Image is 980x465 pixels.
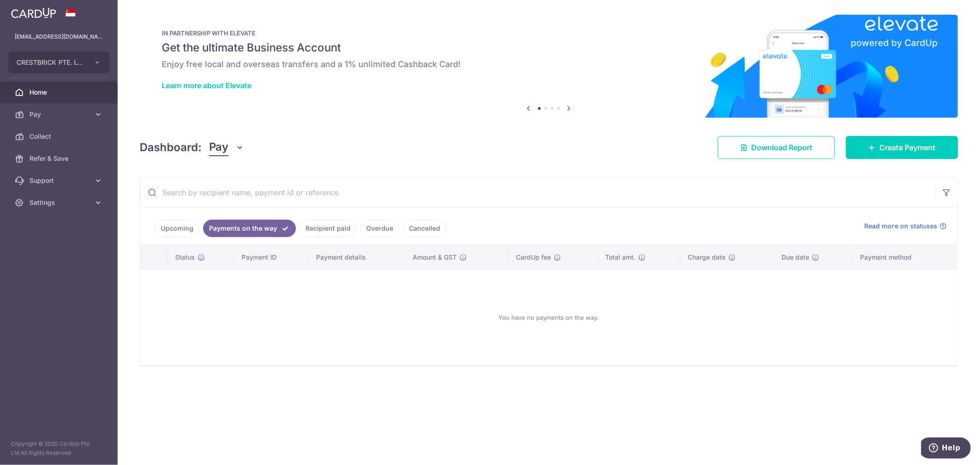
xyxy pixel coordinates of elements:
span: Amount & GST [413,253,457,262]
span: Home [29,88,90,97]
span: Pay [29,110,90,119]
h4: Dashboard: [140,139,202,156]
th: Payment details [309,245,405,269]
span: CRESTBRICK PTE. LTD. [17,58,85,67]
a: Overdue [360,220,399,237]
p: IN PARTNERSHIP WITH ELEVATE [162,29,936,37]
span: Settings [29,198,90,207]
span: Download Report [751,142,812,153]
th: Payment method [853,245,957,269]
button: Pay [209,139,244,156]
a: Payments on the way [203,220,296,237]
a: Create Payment [846,136,958,159]
p: [EMAIL_ADDRESS][DOMAIN_NAME] [15,32,103,41]
button: CRESTBRICK PTE. LTD. [8,51,109,74]
iframe: Opens a widget where you can find more information [921,437,971,460]
th: Payment ID [234,245,309,269]
a: Upcoming [155,220,199,237]
a: Recipient paid [300,220,357,237]
h5: Get the ultimate Business Account [162,40,936,55]
a: Download Report [718,136,835,159]
span: Refer & Save [29,154,90,163]
h6: Enjoy free local and overseas transfers and a 1% unlimited Cashback Card! [162,59,936,70]
img: Renovation banner [140,15,958,118]
span: Due date [782,253,809,262]
span: Read more on statuses [864,221,937,231]
span: Create Payment [879,142,935,153]
a: Cancelled [403,220,446,237]
img: CardUp [11,7,56,18]
span: Pay [209,139,228,156]
span: Support [29,176,90,185]
span: Total amt. [606,253,636,262]
div: You have no payments on the way. [151,277,946,358]
span: Collect [29,132,90,141]
input: Search by recipient name, payment id or reference [140,178,935,207]
span: CardUp fee [516,253,551,262]
span: Charge date [688,253,725,262]
a: Learn more about Elevate [162,81,251,90]
span: Status [175,253,195,262]
a: Read more on statuses [864,221,946,231]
